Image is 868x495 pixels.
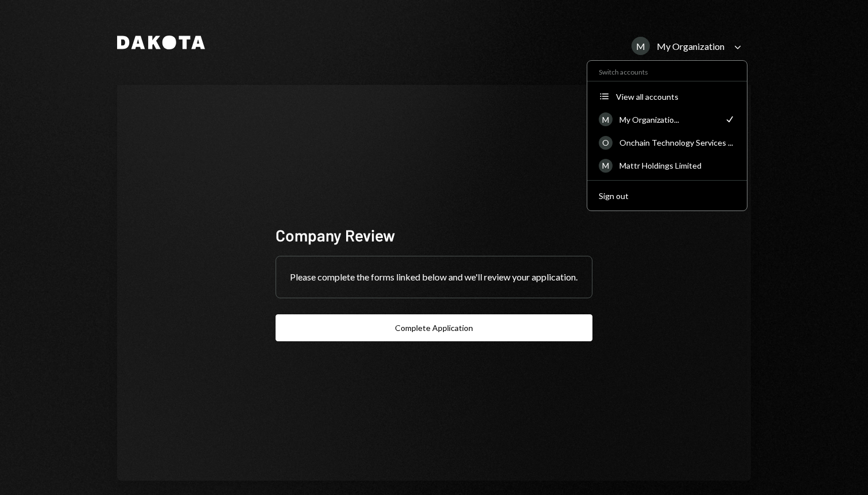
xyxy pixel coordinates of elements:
[599,191,735,201] div: Sign out
[276,314,592,341] button: Complete Application
[592,87,742,107] button: View all accounts
[599,112,613,126] div: M
[619,115,717,124] div: My Organizatio...
[599,136,613,150] div: O
[616,92,735,102] div: View all accounts
[619,161,735,170] div: Mattr Holdings Limited
[592,186,742,206] button: Sign out
[587,65,747,76] div: Switch accounts
[592,132,742,153] a: OOnchain Technology Services ...
[599,159,613,173] div: M
[592,155,742,176] a: MMattr Holdings Limited
[276,224,592,247] div: Company Review
[619,138,735,147] div: Onchain Technology Services ...
[631,37,650,55] div: M
[276,256,592,298] div: Please complete the forms linked below and we'll review your application.
[657,41,724,52] div: My Organization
